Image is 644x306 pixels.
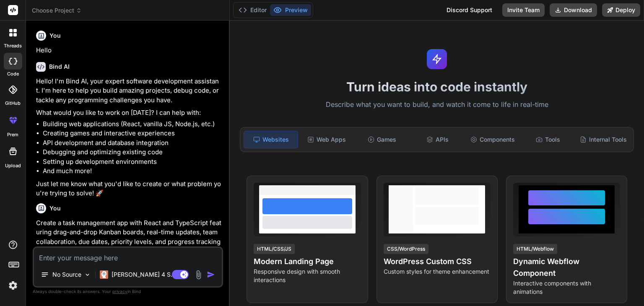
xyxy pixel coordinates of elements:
[112,289,127,294] span: privacy
[602,3,640,17] button: Deploy
[502,3,545,17] button: Invite Team
[576,131,630,148] div: Internal Tools
[254,244,295,254] div: HTML/CSS/JS
[36,218,221,247] p: Create a task management app with React and TypeScript featuring drag-and-drop Kanban boards, rea...
[513,244,557,254] div: HTML/Webflow
[384,256,491,267] h4: WordPress Custom CSS
[43,148,221,157] li: Debugging and optimizing existing code
[5,162,21,169] label: Upload
[43,166,221,176] li: And much more!
[36,108,221,118] p: What would you like to work on [DATE]? I can help with:
[207,270,215,279] img: icon
[36,46,221,55] p: Hello
[410,131,464,148] div: APIs
[244,131,298,148] div: Websites
[194,270,203,280] img: attachment
[36,77,221,105] p: Hello! I'm Bind AI, your expert software development assistant. I'm here to help you build amazin...
[49,31,61,40] h6: You
[270,4,311,16] button: Preview
[466,131,519,148] div: Components
[235,99,639,110] p: Describe what you want to build, and watch it come to life in real-time
[521,131,575,148] div: Tools
[49,204,61,213] h6: You
[384,267,491,276] p: Custom styles for theme enhancement
[441,3,497,17] div: Discord Support
[36,179,221,198] p: Just let me know what you'd like to create or what problem you're trying to solve! 🚀
[32,6,82,15] span: Choose Project
[43,157,221,167] li: Setting up development environments
[112,270,174,279] p: [PERSON_NAME] 4 S..
[384,244,428,254] div: CSS/WordPress
[254,256,361,267] h4: Modern Landing Page
[43,138,221,148] li: API development and database integration
[254,267,361,284] p: Responsive design with smooth interactions
[100,270,108,279] img: Claude 4 Sonnet
[300,131,353,148] div: Web Apps
[49,62,70,71] h6: Bind AI
[5,100,21,107] label: GitHub
[513,256,620,279] h4: Dynamic Webflow Component
[550,3,597,17] button: Download
[7,131,18,138] label: prem
[235,79,639,94] h1: Turn ideas into code instantly
[6,278,20,293] img: settings
[4,42,22,49] label: threads
[33,288,223,296] p: Always double-check its answers. Your in Bind
[43,119,221,129] li: Building web applications (React, vanilla JS, Node.js, etc.)
[355,131,409,148] div: Games
[235,4,270,16] button: Editor
[84,271,91,278] img: Pick Models
[7,70,19,78] label: code
[52,270,81,279] p: No Source
[513,279,620,296] p: Interactive components with animations
[43,129,221,138] li: Creating games and interactive experiences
